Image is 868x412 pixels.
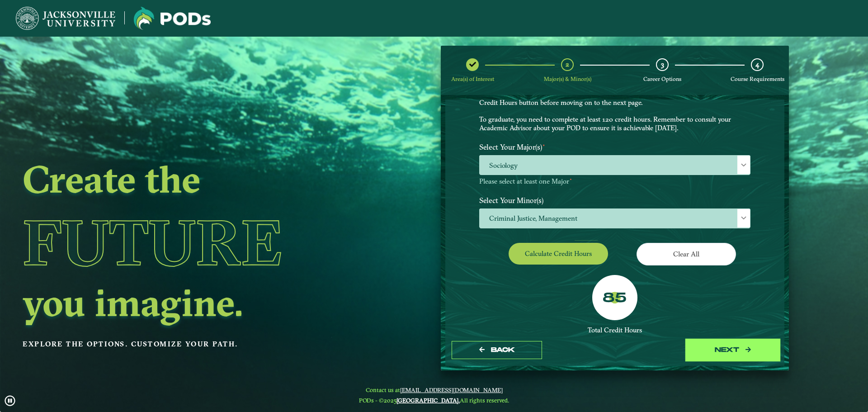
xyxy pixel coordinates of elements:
h2: you imagine. [23,284,368,322]
sup: ⋆ [569,176,572,182]
span: 2 [566,60,569,69]
h2: Create the [23,160,368,198]
img: Jacksonville University logo [16,7,115,30]
label: 85 [603,290,627,307]
span: Course Requirements [731,76,784,82]
img: Jacksonville University logo [134,7,211,30]
span: Area(s) of Interest [451,76,494,82]
p: Explore the options. Customize your path. [23,337,368,351]
div: Total Credit Hours [479,326,750,335]
span: Back [491,346,515,354]
button: Calculate credit hours [509,243,608,264]
a: [EMAIL_ADDRESS][DOMAIN_NAME] [400,386,503,393]
sup: ⋆ [542,142,546,148]
span: Criminal Justice, Management [480,209,750,228]
span: 3 [661,60,664,69]
span: Contact us at [359,386,509,393]
p: Choose your major(s) and minor(s) in the dropdown windows below to create a POD. This is your cha... [479,81,750,133]
span: 4 [755,60,759,69]
h1: Future [23,201,368,284]
button: Clear All [637,243,736,265]
span: Career Options [643,76,681,82]
button: next [688,341,778,360]
a: [GEOGRAPHIC_DATA]. [396,397,460,404]
span: PODs - ©2025 All rights reserved. [359,397,509,404]
p: Please select at least one Major [479,177,750,186]
label: Select Your Minor(s) [472,192,757,208]
span: Sociology [480,156,750,175]
label: Select Your Major(s) [472,139,757,156]
button: Back [452,341,542,360]
span: Major(s) & Minor(s) [544,76,591,82]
